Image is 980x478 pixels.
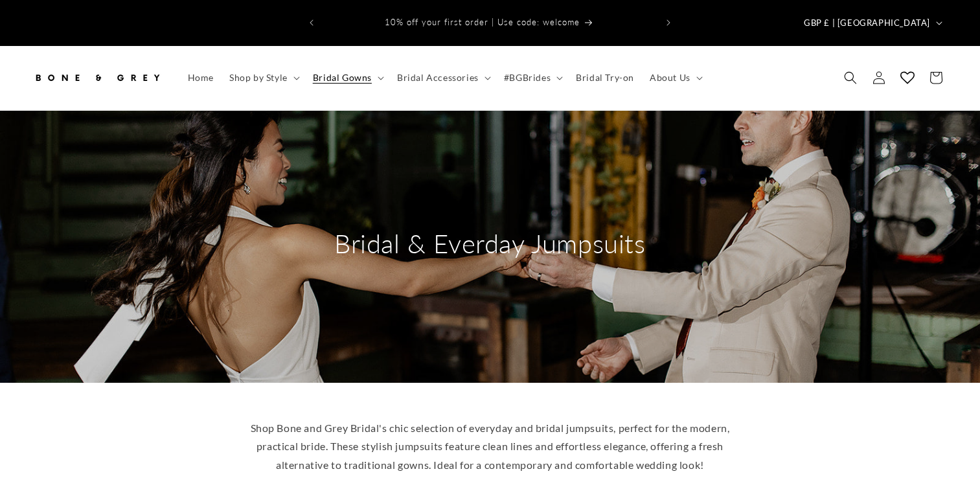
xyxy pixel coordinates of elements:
summary: Bridal Gowns [305,64,389,91]
a: Home [180,64,222,91]
span: Bridal Gowns [313,72,372,84]
span: About Us [650,72,690,84]
summary: Bridal Accessories [389,64,496,91]
button: Next announcement [654,10,683,35]
summary: About Us [642,64,708,91]
h2: Bridal & Everday Jumpsuits [334,227,646,260]
span: 10% off your first order | Use code: welcome [385,17,580,27]
a: Bridal Try-on [568,64,642,91]
span: Home [188,72,214,84]
span: Bridal Try-on [576,72,634,84]
summary: Shop by Style [222,64,305,91]
a: Bone and Grey Bridal [28,59,167,97]
img: Bone and Grey Bridal [32,63,162,92]
span: Shop by Style [229,72,288,84]
button: GBP £ | [GEOGRAPHIC_DATA] [796,10,948,35]
button: Previous announcement [297,10,326,35]
summary: #BGBrides [496,64,568,91]
span: #BGBrides [504,72,551,84]
summary: Search [836,63,865,92]
p: Shop Bone and Grey Bridal's chic selection of everyday and bridal jumpsuits, perfect for the mode... [238,419,743,475]
span: GBP £ | [GEOGRAPHIC_DATA] [804,17,930,30]
span: Bridal Accessories [397,72,479,84]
